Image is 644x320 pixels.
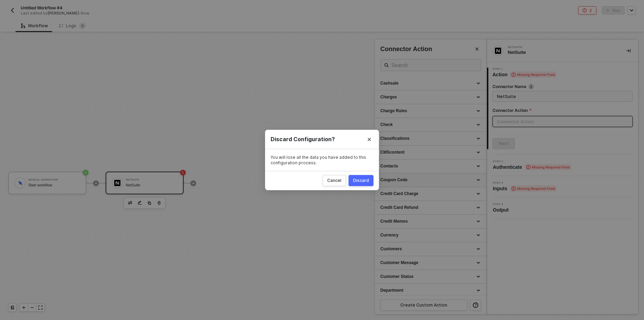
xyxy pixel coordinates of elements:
div: Discard Configuration? [271,136,373,143]
div: Discard [353,178,369,183]
div: You will lose all the data you have added to this configuration process. [271,155,373,165]
button: Discard [349,175,373,186]
button: Close [360,130,379,149]
button: Cancel [323,175,346,186]
div: Cancel [327,178,341,183]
